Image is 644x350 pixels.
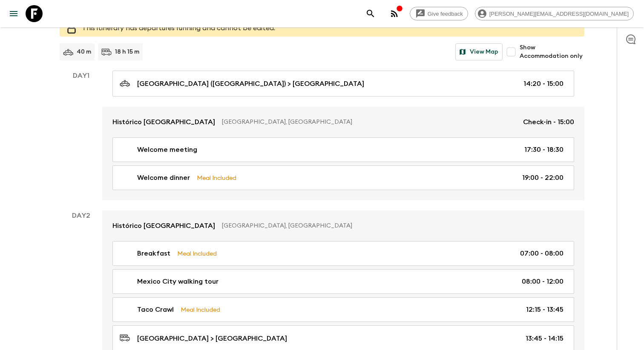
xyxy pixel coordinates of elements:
a: Taco CrawlMeal Included12:15 - 13:45 [112,297,574,322]
p: Histórico [GEOGRAPHIC_DATA] [112,117,215,127]
p: Meal Included [197,173,236,182]
span: Give feedback [423,11,468,17]
a: Welcome meeting17:30 - 18:30 [112,137,574,162]
a: Mexico City walking tour08:00 - 12:00 [112,269,574,294]
span: Show Accommodation only [520,43,584,60]
span: This itinerary has departures running and cannot be edited. [82,25,275,31]
p: 19:00 - 22:00 [522,173,563,183]
div: [PERSON_NAME][EMAIL_ADDRESS][DOMAIN_NAME] [475,7,634,20]
p: Welcome meeting [137,145,197,155]
button: View Map [455,43,503,60]
p: 14:20 - 15:00 [523,79,563,89]
p: 12:15 - 13:45 [526,304,563,315]
p: 18 h 15 m [115,48,139,56]
a: Welcome dinnerMeal Included19:00 - 22:00 [112,165,574,190]
p: Histórico [GEOGRAPHIC_DATA] [112,221,215,231]
p: 40 m [77,48,91,56]
p: Day 2 [60,211,102,221]
p: Check-in - 15:00 [523,117,574,127]
a: BreakfastMeal Included07:00 - 08:00 [112,241,574,266]
p: Mexico City walking tour [137,276,218,287]
p: Meal Included [181,305,220,314]
span: [PERSON_NAME][EMAIL_ADDRESS][DOMAIN_NAME] [485,11,633,17]
p: 08:00 - 12:00 [522,276,563,287]
p: 13:45 - 14:15 [526,333,563,344]
p: 17:30 - 18:30 [524,145,563,155]
p: [GEOGRAPHIC_DATA], [GEOGRAPHIC_DATA] [222,222,567,230]
a: Histórico [GEOGRAPHIC_DATA][GEOGRAPHIC_DATA], [GEOGRAPHIC_DATA]Check-in - 15:00 [102,107,584,137]
a: Histórico [GEOGRAPHIC_DATA][GEOGRAPHIC_DATA], [GEOGRAPHIC_DATA] [102,211,584,241]
button: menu [5,5,22,22]
button: search adventures [362,5,379,22]
p: Day 1 [60,71,102,81]
p: Welcome dinner [137,173,190,183]
p: Taco Crawl [137,304,174,315]
a: Give feedback [410,7,468,20]
p: 07:00 - 08:00 [520,248,563,259]
p: Breakfast [137,248,170,259]
p: [GEOGRAPHIC_DATA] ([GEOGRAPHIC_DATA]) > [GEOGRAPHIC_DATA] [137,79,364,89]
p: [GEOGRAPHIC_DATA], [GEOGRAPHIC_DATA] [222,118,516,126]
p: Meal Included [177,249,217,258]
a: [GEOGRAPHIC_DATA] ([GEOGRAPHIC_DATA]) > [GEOGRAPHIC_DATA]14:20 - 15:00 [112,71,574,97]
p: [GEOGRAPHIC_DATA] > [GEOGRAPHIC_DATA] [137,333,287,344]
